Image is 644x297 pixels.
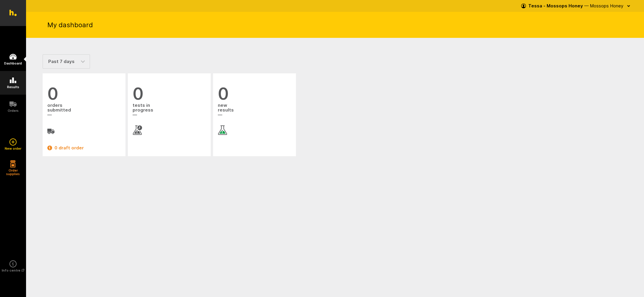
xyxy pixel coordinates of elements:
[8,109,19,112] h5: Orders
[4,62,22,65] h5: Dashboard
[584,3,623,9] span: — Mossops Honey
[7,85,19,89] h5: Results
[133,85,206,102] span: 0
[133,85,206,135] a: 0 tests inprogress
[47,102,121,118] span: orders submitted
[5,147,21,150] h5: New order
[218,85,291,135] a: 0 newresults
[47,20,93,29] h1: My dashboard
[218,85,291,102] span: 0
[521,1,632,11] button: Tessa - Mossops Honey — Mossops Honey
[47,85,121,135] a: 0 orderssubmitted
[4,169,22,176] h5: Order supplies
[218,102,291,118] span: new results
[2,269,24,272] h5: Info centre
[133,102,206,118] span: tests in progress
[528,3,583,9] strong: Tessa - Mossops Honey
[47,144,121,151] a: 0 draft order
[47,85,121,102] span: 0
